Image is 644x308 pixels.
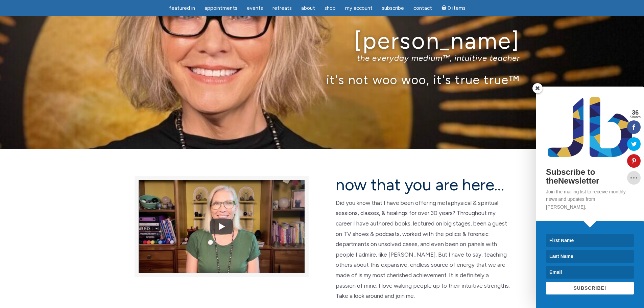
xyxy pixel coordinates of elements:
i: Cart [442,5,448,11]
a: featured in [165,2,199,15]
span: About [301,5,315,11]
p: Did you know that I have been offering metaphysical & spiritual sessions, classes, & healings for... [336,198,510,301]
a: Cart0 items [437,1,470,15]
button: SUBSCRIBE! [546,282,634,294]
a: Events [243,2,267,15]
span: 36 [630,110,641,116]
span: My Account [345,5,373,11]
a: Shop [320,2,340,15]
span: Events [247,5,263,11]
span: 0 items [448,6,466,11]
p: it's not woo woo, it's true true™ [124,72,520,87]
span: SUBSCRIBE! [573,285,606,291]
a: My Account [341,2,377,15]
input: Last Name [546,250,634,263]
p: Join the mailing list to receive monthly news and updates from [PERSON_NAME]. [546,188,634,211]
input: Email [546,266,634,279]
span: featured in [169,5,195,11]
a: Subscribe [378,2,408,15]
a: Contact [409,2,436,15]
span: Contact [413,5,432,11]
h2: Subscribe to theNewsletter [546,168,634,186]
input: First Name [546,234,634,247]
h2: now that you are here… [336,176,510,194]
span: Shares [630,116,641,119]
p: the everyday medium™, intuitive teacher [124,53,520,63]
span: Shop [325,5,336,11]
span: Retreats [272,5,292,11]
img: YouTube video [139,164,305,289]
a: Appointments [200,2,241,15]
a: Retreats [268,2,296,15]
span: Subscribe [382,5,404,11]
h1: [PERSON_NAME] [124,28,520,53]
span: Appointments [205,5,237,11]
a: About [297,2,319,15]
